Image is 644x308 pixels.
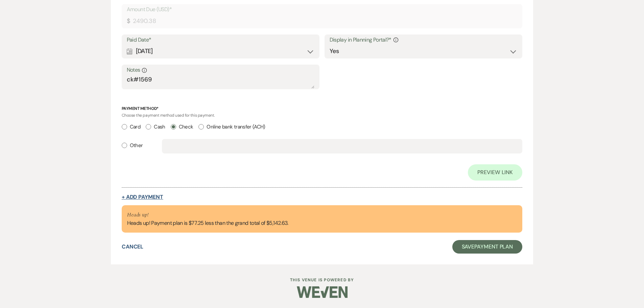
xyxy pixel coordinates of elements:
[146,124,151,129] input: Cash
[122,124,127,129] input: Card
[122,122,140,132] label: Card
[127,75,315,89] textarea: ck#1569
[122,244,144,250] button: Cancel
[127,35,315,45] label: Paid Date*
[127,65,315,75] label: Notes
[122,113,215,118] span: Choose the payment method used for this payment.
[198,122,265,132] label: Online bank transfer (ACH)
[122,141,143,150] label: Other
[146,122,165,132] label: Cash
[452,240,523,254] button: SavePayment Plan
[330,35,518,45] label: Display in Planning Portal?*
[127,211,288,228] div: Heads up! Payment plan is $77.25 less than the grand total of $5,142.63.
[297,280,348,304] img: Weven Logo
[171,122,193,132] label: Check
[122,194,163,200] button: + Add Payment
[468,164,522,181] a: Preview Link
[171,124,176,129] input: Check
[122,105,523,112] p: Payment Method*
[127,45,315,58] div: [DATE]
[127,211,288,219] p: Heads up!
[122,143,127,148] input: Other
[127,17,130,26] div: $
[127,5,518,15] label: Amount Due (USD)*
[198,124,204,129] input: Online bank transfer (ACH)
